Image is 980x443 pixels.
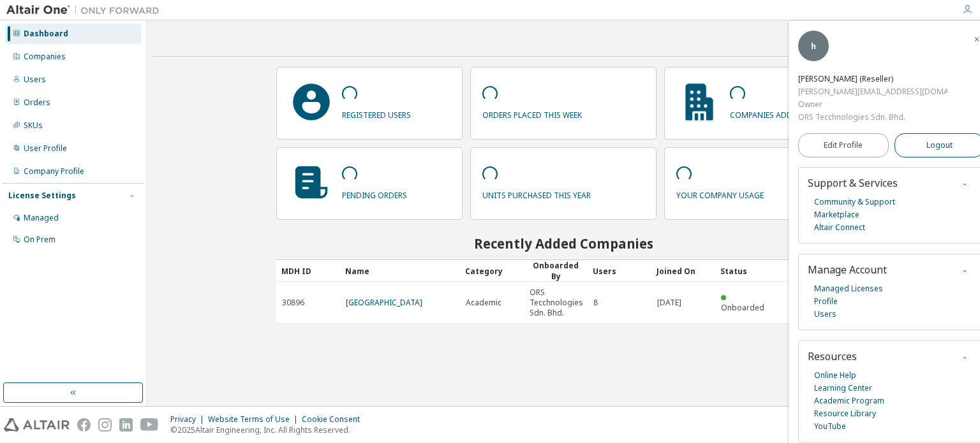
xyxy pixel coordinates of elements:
[24,52,66,62] div: Companies
[208,414,302,425] div: Website Terms of Use
[814,282,883,295] a: Managed Licenses
[24,166,84,177] div: Company Profile
[926,139,953,152] span: Logout
[814,196,895,208] a: Community & Support
[798,133,889,157] a: Edit Profile
[593,298,598,308] span: 8
[77,418,91,432] img: facebook.svg
[482,106,582,120] p: orders placed this week
[119,418,133,432] img: linkedin.svg
[814,221,865,234] a: Altair Connect
[465,261,519,281] div: Category
[593,261,646,281] div: Users
[170,425,367,435] p: © 2025 Altair Engineering, Inc. All Rights Reserved.
[276,235,850,252] h2: Recently Added Companies
[814,382,872,395] a: Learning Center
[302,414,367,425] div: Cookie Consent
[657,298,681,308] span: [DATE]
[814,369,856,382] a: Online Help
[808,349,857,363] span: Resources
[4,418,70,432] img: altair_logo.svg
[98,418,112,432] img: instagram.svg
[24,213,59,223] div: Managed
[798,85,947,98] div: [PERSON_NAME][EMAIL_ADDRESS][DOMAIN_NAME]
[814,395,884,407] a: Academic Program
[282,298,304,308] span: 30896
[281,261,335,281] div: MDH ID
[798,111,947,124] div: ORS Tecchnologies Sdn. Bhd.
[530,287,583,318] span: ORS Tecchnologies Sdn. Bhd.
[730,106,802,120] p: companies added
[24,98,50,108] div: Orders
[342,186,407,201] p: pending orders
[346,297,422,308] a: [GEOGRAPHIC_DATA]
[170,414,208,425] div: Privacy
[814,308,836,321] a: Users
[814,407,876,420] a: Resource Library
[466,298,501,308] span: Academic
[811,41,816,52] span: h
[345,261,455,281] div: Name
[808,176,898,190] span: Support & Services
[6,4,166,17] img: Altair One
[24,29,68,39] div: Dashboard
[808,263,887,277] span: Manage Account
[824,140,863,150] span: Edit Profile
[798,98,947,111] div: Owner
[24,75,46,85] div: Users
[482,186,591,201] p: units purchased this year
[8,191,76,201] div: License Settings
[814,295,838,308] a: Profile
[140,418,159,432] img: youtube.svg
[529,260,583,282] div: Onboarded By
[720,261,774,281] div: Status
[814,420,846,433] a: YouTube
[721,302,764,313] span: Onboarded
[814,208,859,221] a: Marketplace
[24,120,43,131] div: SKUs
[342,106,411,120] p: registered users
[676,186,764,201] p: your company usage
[24,235,56,245] div: On Prem
[798,73,947,85] div: hafizal hamdan (Reseller)
[657,261,710,281] div: Joined On
[24,143,67,154] div: User Profile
